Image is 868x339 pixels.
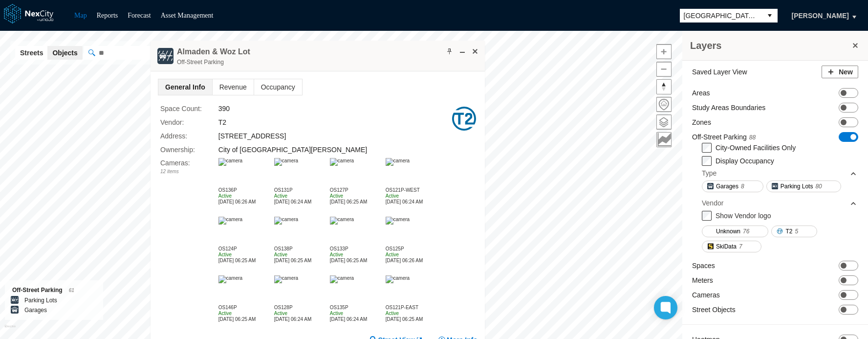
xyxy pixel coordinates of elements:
[15,46,48,60] button: Streets
[656,44,672,59] button: Zoom in
[160,168,218,176] div: 12 items
[386,275,410,283] img: camera
[69,288,74,293] span: 61
[716,242,737,251] span: SkiData
[218,252,232,257] span: Active
[692,132,756,142] label: Off-Street Parking
[330,275,354,283] img: camera
[690,39,850,52] h3: Layers
[781,181,813,191] span: Parking Lots
[749,134,756,141] span: 88
[781,7,859,24] button: [PERSON_NAME]
[656,97,672,112] button: Home
[330,258,379,264] div: [DATE] 06:25 AM
[330,217,354,225] img: camera
[692,103,765,113] label: Study Areas Boundaries
[24,305,47,315] label: Garages
[177,46,250,67] div: Double-click to make header text selectable
[218,275,242,283] img: camera
[766,181,841,192] button: Parking Lots80
[160,144,218,155] label: Ownership :
[274,199,323,205] div: [DATE] 06:24 AM
[762,9,778,23] button: select
[702,226,768,237] button: Unknown76
[47,46,82,60] button: Objects
[702,198,723,208] div: Vendor
[177,46,250,57] h4: Double-click to make header text selectable
[656,79,672,94] button: Reset bearing to north
[822,66,858,78] button: New
[692,275,713,285] label: Meters
[785,226,792,236] span: T2
[218,258,267,264] div: [DATE] 06:25 AM
[330,252,343,257] span: Active
[716,212,771,220] label: Show Vendor logo
[702,181,763,192] button: Garages8
[161,12,214,19] a: Asset Management
[386,193,399,199] span: Active
[743,226,749,236] span: 76
[702,168,716,178] div: Type
[692,261,715,271] label: Spaces
[218,311,232,316] span: Active
[330,199,379,205] div: [DATE] 06:25 AM
[218,144,451,155] div: City of [GEOGRAPHIC_DATA][PERSON_NAME]
[24,295,57,305] label: Parking Lots
[386,316,434,322] div: [DATE] 06:25 AM
[684,11,758,21] span: [GEOGRAPHIC_DATA][PERSON_NAME]
[795,226,798,236] span: 5
[274,258,323,264] div: [DATE] 06:25 AM
[330,311,343,316] span: Active
[97,12,118,19] a: Reports
[218,103,451,114] div: 390
[4,325,16,336] a: Mapbox homepage
[274,316,323,322] div: [DATE] 06:24 AM
[386,187,434,193] div: OS121P-WEST
[274,187,323,193] div: OS131P
[386,311,399,316] span: Active
[160,159,190,167] label: Cameras :
[274,252,287,257] span: Active
[160,103,218,114] label: Space Count :
[839,67,853,77] span: New
[386,199,434,205] div: [DATE] 06:24 AM
[218,246,267,252] div: OS124P
[160,131,218,141] label: Address :
[386,158,410,166] img: camera
[386,252,399,257] span: Active
[218,193,232,199] span: Active
[792,11,849,21] span: [PERSON_NAME]
[741,181,744,191] span: 8
[692,305,736,315] label: Street Objects
[274,311,287,316] span: Active
[330,158,354,166] img: camera
[12,285,96,295] div: Off-Street Parking
[52,48,77,58] span: Objects
[218,117,451,128] div: T2
[74,12,87,19] a: Map
[218,199,267,205] div: [DATE] 06:26 AM
[177,57,250,67] div: Off-Street Parking
[692,67,747,77] label: Saved Layer View
[20,48,43,58] span: Streets
[702,196,857,210] div: Vendor
[716,181,738,191] span: Garages
[386,246,434,252] div: OS125P
[656,62,672,77] button: Zoom out
[716,157,774,165] label: Display Occupancy
[716,226,740,236] span: Unknown
[158,79,212,95] span: General Info
[771,226,817,237] button: T25
[274,305,323,311] div: OS128P
[692,290,720,300] label: Cameras
[218,158,242,166] img: camera
[274,193,287,199] span: Active
[330,187,379,193] div: OS127P
[330,305,379,311] div: OS135P
[218,187,267,193] div: OS136P
[656,132,672,147] button: Key metrics
[128,12,151,19] a: Forecast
